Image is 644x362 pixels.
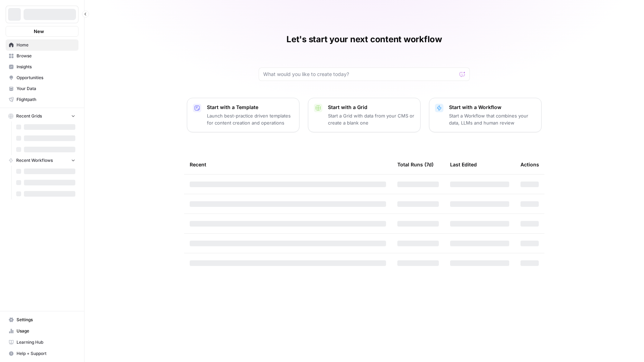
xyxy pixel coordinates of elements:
[6,337,78,348] a: Learning Hub
[397,155,434,174] div: Total Runs (7d)
[308,98,421,132] button: Start with a GridStart a Grid with data from your CMS or create a blank one
[6,314,78,325] a: Settings
[207,112,293,126] p: Launch best-practice driven templates for content creation and operations
[6,155,78,166] button: Recent Workflows
[429,98,542,132] button: Start with a WorkflowStart a Workflow that combines your data, LLMs and human review
[207,104,293,111] p: Start with a Template
[328,104,415,111] p: Start with a Grid
[17,42,75,48] span: Home
[17,317,75,323] span: Settings
[449,104,536,111] p: Start with a Workflow
[17,85,75,92] span: Your Data
[6,26,78,37] button: New
[328,112,415,126] p: Start a Grid with data from your CMS or create a blank one
[6,72,78,83] a: Opportunities
[6,348,78,359] button: Help + Support
[6,83,78,94] a: Your Data
[187,98,299,132] button: Start with a TemplateLaunch best-practice driven templates for content creation and operations
[6,111,78,121] button: Recent Grids
[6,61,78,72] a: Insights
[286,34,442,45] h1: Let's start your next content workflow
[450,155,477,174] div: Last Edited
[6,325,78,337] a: Usage
[17,350,75,357] span: Help + Support
[449,112,536,126] p: Start a Workflow that combines your data, LLMs and human review
[17,53,75,59] span: Browse
[16,113,42,119] span: Recent Grids
[190,155,386,174] div: Recent
[17,64,75,70] span: Insights
[17,339,75,345] span: Learning Hub
[34,28,44,35] span: New
[6,50,78,62] a: Browse
[17,75,75,81] span: Opportunities
[16,157,53,164] span: Recent Workflows
[6,39,78,51] a: Home
[520,155,539,174] div: Actions
[17,328,75,334] span: Usage
[263,71,457,78] input: What would you like to create today?
[17,96,75,103] span: Flightpath
[6,94,78,105] a: Flightpath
